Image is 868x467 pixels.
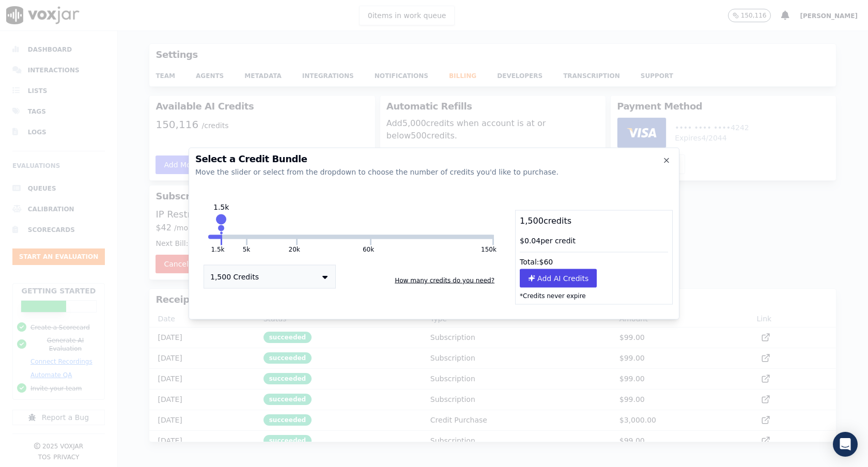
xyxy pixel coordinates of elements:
div: Total: $ 60 [516,250,672,269]
h2: Select a Credit Bundle [195,154,673,164]
button: 5k [243,245,251,254]
button: 5k [222,235,246,239]
div: 1.5k [213,202,229,212]
button: 150k [371,235,492,239]
button: How many credits do you need? [391,272,499,289]
div: $ 0.04 per credit [516,231,672,250]
p: *Credits never expire [516,288,672,304]
button: Add AI Credits [520,269,597,288]
button: 20k [247,235,296,239]
button: 60k [363,245,374,254]
button: 60k [298,235,370,239]
div: Open Intercom Messenger [833,432,858,457]
button: 1.5k [211,245,224,254]
button: 1,500 Credits [204,265,336,289]
button: 150k [481,245,497,254]
button: 20k [289,245,300,254]
div: 1,500 credits [516,211,672,231]
button: 1.5k [208,235,220,239]
div: Move the slider or select from the dropdown to choose the number of credits you'd like to purchase. [195,167,673,177]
